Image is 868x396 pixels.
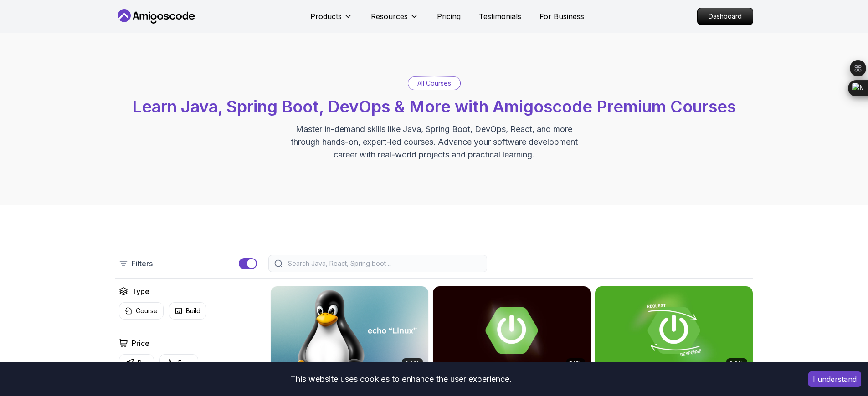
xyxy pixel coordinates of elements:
button: Products [310,11,353,29]
button: Course [119,302,164,320]
button: Pro [119,354,154,372]
button: Resources [371,11,419,29]
button: Accept cookies [808,371,861,387]
h2: Type [132,286,149,297]
p: 3.30h [729,360,745,367]
p: All Courses [417,79,451,88]
button: Free [159,354,198,372]
button: Build [169,302,206,320]
input: Search Java, React, Spring boot ... [286,259,481,268]
h2: Price [132,338,149,349]
p: Free [178,359,192,368]
a: Pricing [437,11,461,22]
p: Course [136,306,158,315]
p: Filters [132,258,153,269]
p: 6.00h [405,360,420,367]
iframe: chat widget [812,339,868,382]
span: Learn Java, Spring Boot, DevOps & More with Amigoscode Premium Courses [132,96,736,117]
p: Build [186,306,200,315]
img: Linux Fundamentals card [271,286,428,375]
p: Pro [138,359,148,368]
img: Building APIs with Spring Boot card [595,286,753,375]
p: Resources [371,11,408,22]
img: Advanced Spring Boot card [433,286,591,375]
a: For Business [539,11,584,22]
a: Dashboard [697,8,753,25]
p: Dashboard [698,8,753,25]
p: Master in-demand skills like Java, Spring Boot, DevOps, React, and more through hands-on, expert-... [281,123,587,161]
p: 5.18h [569,360,582,367]
a: Testimonials [479,11,521,22]
div: This website uses cookies to enhance the user experience. [7,369,795,389]
p: Products [310,11,342,22]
